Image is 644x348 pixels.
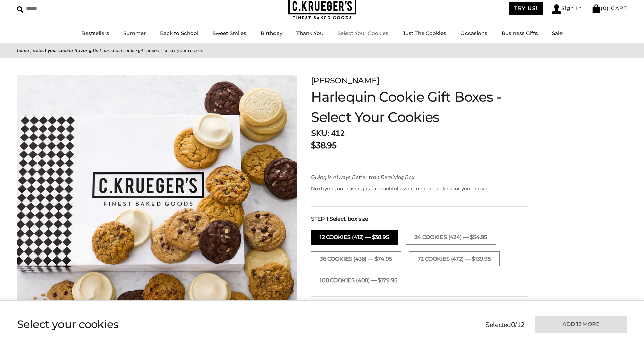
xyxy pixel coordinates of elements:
a: Back to School [160,30,198,36]
img: Search [17,6,23,13]
a: Birthday [261,30,282,36]
em: Giving is Always Better than Receiving Box [311,173,414,181]
a: Summer [123,30,146,36]
button: 24 Cookies (424) — $54.95 [406,230,496,245]
a: Business Gifts [502,30,538,36]
p: No rhyme, no reason, just a beautiful assortment of cookies for you to give! [311,185,496,193]
span: 12 [517,320,525,329]
span: Harlequin Cookie Gift Boxes - Select Your Cookies [102,47,204,54]
a: Sale [552,30,563,36]
button: 12 Cookies (412) — $38.95 [311,230,398,245]
a: TRY US! [509,2,543,15]
p: [PERSON_NAME] [311,75,528,87]
p: $38.95 [311,139,336,152]
a: Sign In [552,4,582,14]
a: Select Your Cookies [338,30,388,36]
button: 72 Cookies (472) — $139.95 [409,251,500,266]
span: 0 [511,320,515,329]
a: Bestsellers [81,30,109,36]
input: Search [17,3,97,14]
a: Select Your Cookie Flavor Gifts [33,47,98,54]
h1: Harlequin Cookie Gift Boxes - Select Your Cookies [311,87,528,127]
span: | [100,47,101,54]
img: Account [552,4,561,14]
button: 36 Cookies (436) — $74.95 [311,251,401,266]
span: 412 [331,128,345,139]
strong: Select box size [330,215,368,223]
nav: breadcrumbs [17,47,627,54]
a: Thank You [296,30,324,36]
span: 0 [603,5,607,11]
div: STEP 1: [311,215,528,223]
a: Sweet Smiles [213,30,246,36]
a: Just The Cookies [403,30,446,36]
img: Bag [592,4,601,13]
button: 108 Cookies (408) — $179.95 [311,273,406,288]
a: Home [17,47,29,54]
span: | [30,47,32,54]
a: Occasions [460,30,487,36]
p: Selected / [485,320,525,330]
button: Add 12 more [535,316,627,333]
a: (0) CART [592,5,627,11]
strong: SKU: [311,128,329,139]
